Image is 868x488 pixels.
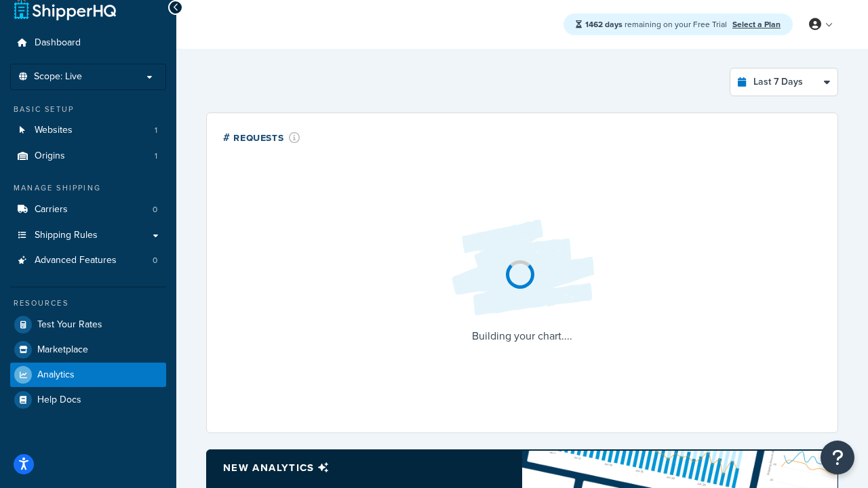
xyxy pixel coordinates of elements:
[35,204,68,216] span: Carriers
[223,458,506,477] p: New analytics
[37,319,102,331] span: Test Your Rates
[155,150,157,162] span: 1
[10,197,166,222] a: Carriers0
[155,125,157,136] span: 1
[10,248,166,273] li: Advanced Features
[35,255,117,266] span: Advanced Features
[441,209,604,327] img: Loading...
[10,144,166,169] a: Origins1
[821,441,854,474] button: Open Resource Center
[10,312,166,337] a: Test Your Rates
[10,118,166,143] a: Websites1
[10,144,166,169] li: Origins
[10,30,166,56] a: Dashboard
[153,204,157,216] span: 0
[35,125,73,136] span: Websites
[10,338,166,362] a: Marketplace
[10,223,166,248] a: Shipping Rules
[10,104,166,115] div: Basic Setup
[585,18,729,30] span: remaining on your Free Trial
[441,327,604,346] p: Building your chart....
[35,230,98,241] span: Shipping Rules
[223,129,300,145] div: # Requests
[35,150,65,162] span: Origins
[732,18,781,30] a: Select a Plan
[10,118,166,143] li: Websites
[585,18,623,30] strong: 1462 days
[153,255,157,266] span: 0
[10,363,166,387] a: Analytics
[10,248,166,273] a: Advanced Features0
[10,388,166,412] a: Help Docs
[10,298,166,309] div: Resources
[37,394,81,406] span: Help Docs
[35,37,81,49] span: Dashboard
[10,182,166,194] div: Manage Shipping
[10,197,166,222] li: Carriers
[37,344,88,356] span: Marketplace
[37,369,75,381] span: Analytics
[34,71,82,83] span: Scope: Live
